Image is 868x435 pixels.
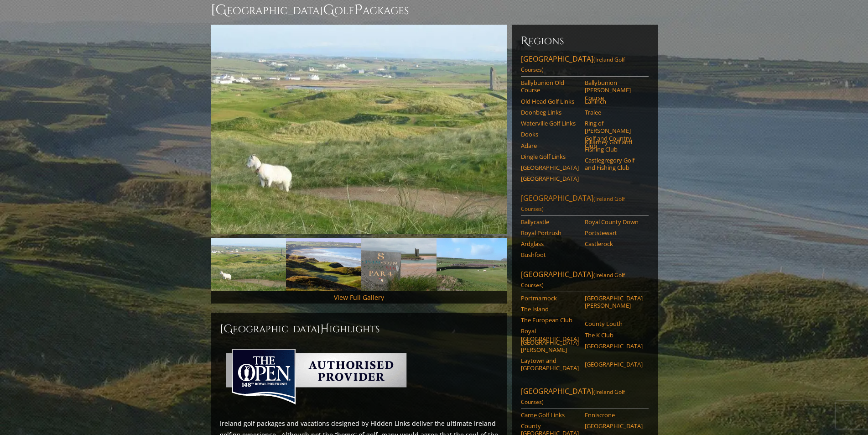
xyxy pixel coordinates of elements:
h2: [GEOGRAPHIC_DATA] ighlights [220,322,498,336]
a: [GEOGRAPHIC_DATA] [585,422,643,430]
a: Ballybunion [PERSON_NAME] Course [585,79,643,101]
a: Portstewart [585,229,643,236]
a: Killarney Golf and Fishing Club [585,138,643,153]
a: [GEOGRAPHIC_DATA](Ireland Golf Courses) [521,193,649,216]
a: Doonbeg Links [521,109,579,116]
h1: [GEOGRAPHIC_DATA] olf ackages [211,1,658,19]
span: H [320,322,329,336]
a: Ballycastle [521,218,579,225]
span: G [323,1,334,19]
a: Waterville Golf Links [521,120,579,127]
a: Bushfoot [521,251,579,258]
a: Royal [GEOGRAPHIC_DATA] [521,327,579,342]
span: P [354,1,363,19]
a: [GEOGRAPHIC_DATA] [521,164,579,171]
a: The European Club [521,316,579,324]
span: (Ireland Golf Courses) [521,271,625,289]
a: Lahinch [585,98,643,105]
a: County Louth [585,320,643,327]
a: [GEOGRAPHIC_DATA][PERSON_NAME] [585,294,643,309]
a: [GEOGRAPHIC_DATA](Ireland Golf Courses) [521,54,649,77]
a: View Full Gallery [334,293,384,302]
a: Ring of [PERSON_NAME] Golf and Country Club [585,120,643,149]
a: [GEOGRAPHIC_DATA](Ireland Golf Courses) [521,269,649,292]
a: The Island [521,305,579,313]
a: Portmarnock [521,294,579,302]
a: Royal Portrush [521,229,579,236]
a: Old Head Golf Links [521,98,579,105]
a: Laytown and [GEOGRAPHIC_DATA] [521,357,579,372]
span: (Ireland Golf Courses) [521,195,625,213]
a: Royal County Down [585,218,643,225]
a: Castlerock [585,240,643,247]
a: [GEOGRAPHIC_DATA] [521,175,579,182]
a: [GEOGRAPHIC_DATA] [585,361,643,368]
a: Dingle Golf Links [521,153,579,160]
a: The K Club [585,331,643,339]
a: Castlegregory Golf and Fishing Club [585,157,643,172]
a: [GEOGRAPHIC_DATA] [585,342,643,350]
a: Tralee [585,109,643,116]
span: (Ireland Golf Courses) [521,56,625,73]
a: Adare [521,142,579,149]
a: Ballybunion Old Course [521,79,579,94]
a: [GEOGRAPHIC_DATA][PERSON_NAME] [521,339,579,354]
a: [GEOGRAPHIC_DATA](Ireland Golf Courses) [521,386,649,409]
h6: Regions [521,34,649,48]
a: Carne Golf Links [521,411,579,419]
a: Ardglass [521,240,579,247]
a: Enniscrone [585,411,643,419]
a: Dooks [521,131,579,138]
span: (Ireland Golf Courses) [521,388,625,406]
